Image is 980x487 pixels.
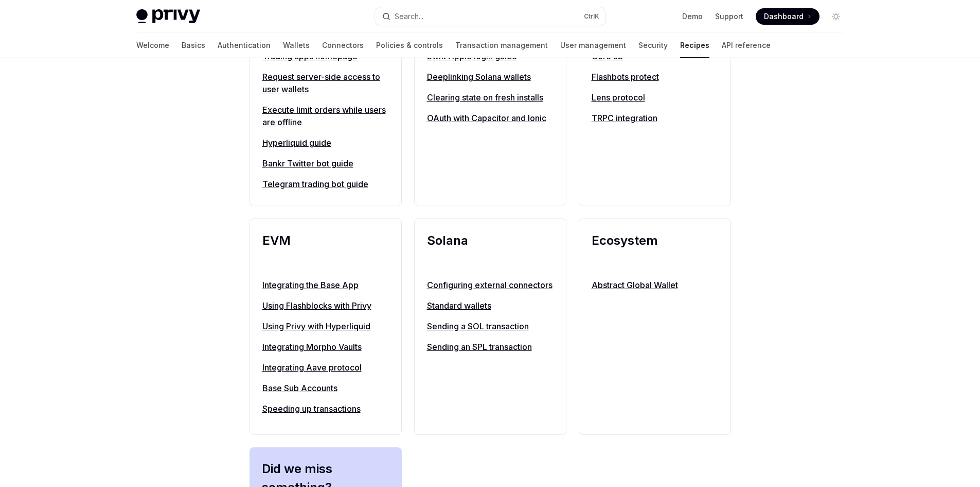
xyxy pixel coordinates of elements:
[584,12,599,21] span: Ctrl K
[375,7,605,26] button: Search...CtrlK
[262,299,389,312] a: Using Flashblocks with Privy
[427,91,554,104] a: Clearing state on fresh installs
[262,178,389,190] a: Telegram trading bot guide
[262,137,389,149] a: Hyperliquid guide
[283,33,310,58] a: Wallets
[427,112,554,124] a: OAuth with Capacitor and Ionic
[592,279,718,291] a: Abstract Global Wallet
[395,10,423,23] div: Search...
[262,231,389,268] h2: EVM
[715,11,743,22] a: Support
[427,231,554,268] h2: Solana
[722,33,771,58] a: API reference
[427,299,554,312] a: Standard wallets
[262,382,389,394] a: Base Sub Accounts
[592,231,718,268] h2: Ecosystem
[756,8,819,25] a: Dashboard
[638,33,668,58] a: Security
[682,11,703,22] a: Demo
[262,279,389,291] a: Integrating the Base App
[262,320,389,332] a: Using Privy with Hyperliquid
[136,33,169,58] a: Welcome
[322,33,364,58] a: Connectors
[262,157,389,170] a: Bankr Twitter bot guide
[427,320,554,332] a: Sending a SOL transaction
[680,33,709,58] a: Recipes
[455,33,548,58] a: Transaction management
[182,33,205,58] a: Basics
[262,341,389,353] a: Integrating Morpho Vaults
[764,11,804,22] span: Dashboard
[592,71,718,83] a: Flashbots protect
[262,104,389,128] a: Execute limit orders while users are offline
[560,33,626,58] a: User management
[262,402,389,415] a: Speeding up transactions
[218,33,271,58] a: Authentication
[427,341,554,353] a: Sending an SPL transaction
[262,71,389,95] a: Request server-side access to user wallets
[592,112,718,124] a: TRPC integration
[592,91,718,104] a: Lens protocol
[376,33,443,58] a: Policies & controls
[427,71,554,83] a: Deeplinking Solana wallets
[427,279,554,291] a: Configuring external connectors
[828,8,844,25] button: Toggle dark mode
[262,361,389,374] a: Integrating Aave protocol
[136,9,200,24] img: light logo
